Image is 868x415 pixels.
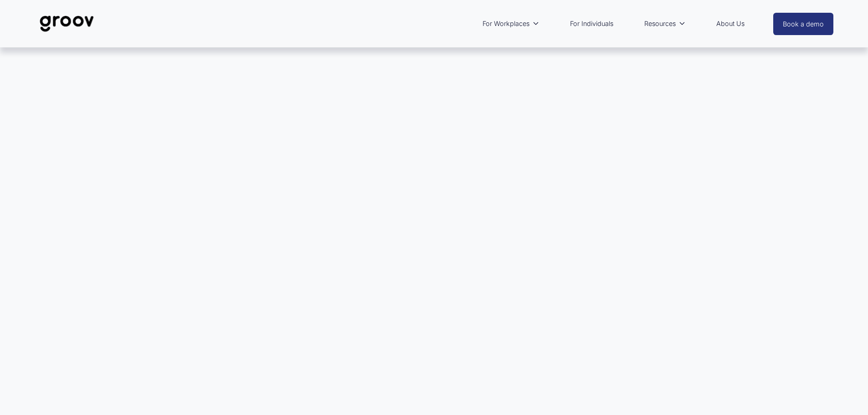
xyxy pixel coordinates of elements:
[640,13,690,34] a: folder dropdown
[35,9,99,39] img: Groov | Unlock Human Potential at Work and in Life
[644,18,676,30] span: Resources
[712,13,749,34] a: About Us
[478,13,544,34] a: folder dropdown
[773,13,833,35] a: Book a demo
[565,13,618,34] a: For Individuals
[483,18,529,30] span: For Workplaces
